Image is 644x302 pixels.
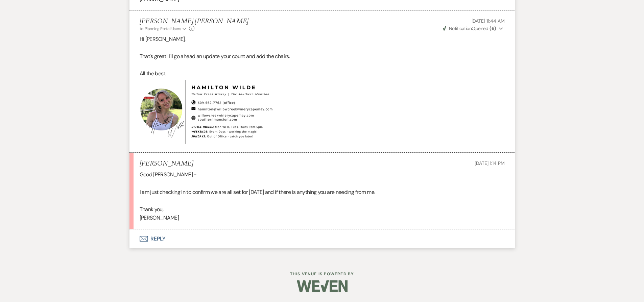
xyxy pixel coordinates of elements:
[140,159,193,168] h5: [PERSON_NAME]
[472,18,505,24] span: [DATE] 11:44 AM
[475,160,504,166] span: [DATE] 1:14 PM
[140,52,505,61] p: That's great! I'll go ahead an update your count and add the chairs.
[140,69,505,78] p: All the best,
[442,25,505,32] button: NotificationOpened (6)
[490,25,496,31] strong: ( 6 )
[449,25,472,31] span: Notification
[140,26,188,32] button: to: Planning Portal Users
[140,26,181,31] span: to: Planning Portal Users
[140,213,505,222] p: [PERSON_NAME]
[140,17,249,26] h5: [PERSON_NAME] [PERSON_NAME]
[140,170,505,179] p: Good [PERSON_NAME] -
[140,35,505,44] p: Hi [PERSON_NAME],
[297,274,348,298] img: Weven Logo
[129,229,515,248] button: Reply
[140,205,505,214] p: Thank you,
[140,188,505,197] p: I am just checking in to confirm we are all set for [DATE] and if there is anything you are needi...
[443,25,496,31] span: Opened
